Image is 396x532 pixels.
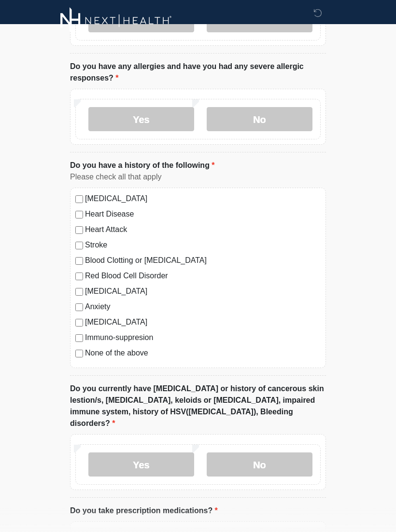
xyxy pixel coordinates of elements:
[85,270,321,282] label: Red Blood Cell Disorder
[75,273,83,280] input: Red Blood Cell Disorder
[75,303,83,311] input: Anxiety
[75,242,83,249] input: Stroke
[75,350,83,357] input: None of the above
[85,301,321,313] label: Anxiety
[85,239,321,251] label: Stroke
[70,61,326,84] label: Do you have any allergies and have you had any severe allergic responses?
[75,211,83,218] input: Heart Disease
[75,288,83,296] input: [MEDICAL_DATA]
[75,257,83,265] input: Blood Clotting or [MEDICAL_DATA]
[75,195,83,203] input: [MEDICAL_DATA]
[75,319,83,327] input: [MEDICAL_DATA]
[70,160,215,171] label: Do you have a history of the following
[85,193,321,205] label: [MEDICAL_DATA]
[70,171,326,183] div: Please check all that apply
[85,286,321,297] label: [MEDICAL_DATA]
[85,347,321,359] label: None of the above
[85,224,321,235] label: Heart Attack
[85,316,321,328] label: [MEDICAL_DATA]
[85,332,321,343] label: Immuno-suppresion
[85,208,321,220] label: Heart Disease
[88,452,194,477] label: Yes
[85,255,321,266] label: Blood Clotting or [MEDICAL_DATA]
[207,452,312,477] label: No
[88,107,194,131] label: Yes
[70,383,326,429] label: Do you currently have [MEDICAL_DATA] or history of cancerous skin lestion/s, [MEDICAL_DATA], kelo...
[207,107,312,131] label: No
[75,226,83,234] input: Heart Attack
[60,7,172,34] img: Next-Health Logo
[75,334,83,342] input: Immuno-suppresion
[70,505,218,517] label: Do you take prescription medications?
